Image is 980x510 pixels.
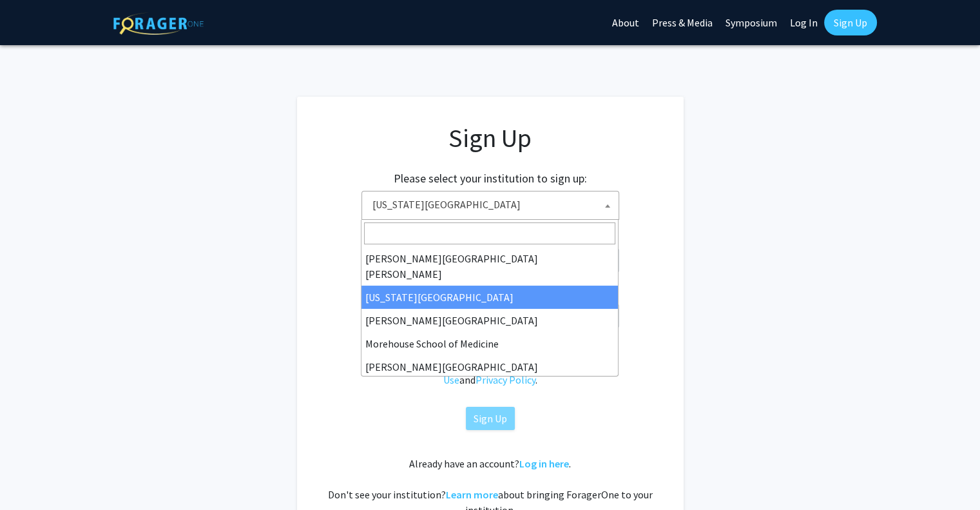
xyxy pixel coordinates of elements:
span: Kansas State University [367,191,619,218]
h1: Sign Up [323,123,658,153]
a: Log in here [519,457,569,470]
img: ForagerOne Logo [113,12,204,35]
a: Sign Up [824,10,877,35]
button: Sign Up [466,407,515,430]
span: Kansas State University [361,191,619,220]
li: [US_STATE][GEOGRAPHIC_DATA] [361,286,618,309]
h2: Please select your institution to sign up: [394,172,587,186]
a: Terms of Use [443,358,600,386]
li: [PERSON_NAME][GEOGRAPHIC_DATA] [361,355,618,378]
a: Privacy Policy [476,373,535,386]
li: Morehouse School of Medicine [361,332,618,355]
iframe: Chat [10,452,55,500]
li: [PERSON_NAME][GEOGRAPHIC_DATA][PERSON_NAME] [361,247,618,286]
a: Learn more about bringing ForagerOne to your institution [446,488,498,501]
li: [PERSON_NAME][GEOGRAPHIC_DATA] [361,309,618,332]
input: Search [364,222,615,244]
